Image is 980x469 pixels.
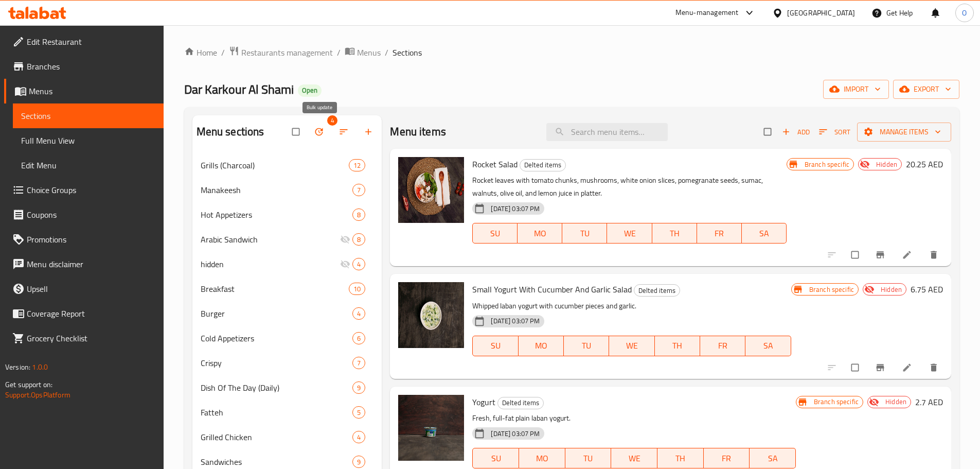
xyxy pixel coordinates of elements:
[201,456,353,468] span: Sandwiches
[4,276,164,301] a: Upsell
[472,282,632,297] span: Small Yogurt With Cucumber And Garlic Salad
[192,227,382,252] div: Arabic Sandwich8
[746,226,782,241] span: SA
[872,160,901,169] span: Hidden
[881,397,911,407] span: Hidden
[4,202,164,227] a: Coupons
[823,80,889,99] button: import
[201,258,341,270] span: hidden
[472,412,795,425] p: Fresh, full-fat plain laban yogurt.
[566,226,603,241] span: TU
[398,282,464,348] img: Small Yogurt With Cucumber And Garlic Salad
[857,123,951,142] button: Manage items
[519,448,565,468] button: MO
[201,283,349,295] div: Breakfast
[675,7,739,19] div: Menu-management
[21,110,155,122] span: Sections
[332,120,357,143] span: Sort sections
[201,209,353,221] span: Hot Appetizers
[569,451,608,466] span: TU
[915,395,943,409] h6: 2.7 AED
[477,451,515,466] span: SU
[4,79,164,103] a: Menus
[192,276,382,301] div: Breakfast10
[201,381,353,394] span: Dish Of The Day (Daily)
[201,233,341,246] span: Arabic Sandwich
[27,36,155,48] span: Edit Restaurant
[229,46,333,59] a: Restaurants management
[201,406,353,419] div: Fatteh
[353,259,365,269] span: 4
[523,338,560,353] span: MO
[568,338,605,353] span: TU
[472,394,495,410] span: Yogurt
[201,307,353,320] span: Burger
[184,46,217,59] a: Home
[546,123,668,141] input: search
[922,244,947,266] button: delete
[922,356,947,379] button: delete
[13,153,164,178] a: Edit Menu
[353,358,365,368] span: 7
[192,425,382,449] div: Grilled Chicken4
[192,400,382,425] div: Fatteh5
[742,223,787,244] button: SA
[352,381,365,394] div: items
[655,336,700,356] button: TH
[611,226,648,241] span: WE
[697,223,742,244] button: FR
[221,46,225,59] li: /
[520,159,566,171] div: Delted items
[353,210,365,220] span: 8
[192,153,382,178] div: Grills (Charcoal)12
[184,46,959,59] nav: breadcrumb
[349,161,365,170] span: 12
[340,259,350,269] svg: Inactive section
[27,60,155,73] span: Branches
[201,159,349,171] span: Grills (Charcoal)
[337,46,341,59] li: /
[385,46,388,59] li: /
[201,357,353,369] span: Crispy
[390,124,446,140] h2: Menu items
[4,252,164,276] a: Menu disclaimer
[865,126,943,138] span: Manage items
[353,432,365,442] span: 4
[657,448,704,468] button: TH
[192,252,382,276] div: hidden4
[472,174,786,200] p: Rocket leaves with tomato chunks, mushrooms, white onion slices, pomegranate seeds, sumac, walnut...
[357,46,381,59] span: Menus
[349,159,365,171] div: items
[357,120,382,143] button: Add section
[27,283,155,295] span: Upsell
[184,78,294,101] span: Dar Karkour Al Shami
[656,226,693,241] span: TH
[787,7,855,19] div: [GEOGRAPHIC_DATA]
[201,431,353,443] span: Grilled Chicken
[565,448,612,468] button: TU
[472,448,519,468] button: SU
[487,316,544,326] span: [DATE] 03:07 PM
[810,397,863,407] span: Branch specific
[5,378,52,391] span: Get support on:
[704,448,750,468] button: FR
[5,388,70,402] a: Support.OpsPlatform
[340,234,350,245] svg: Inactive section
[758,122,779,142] span: Select section
[754,451,792,466] span: SA
[609,336,654,356] button: WE
[352,332,365,344] div: items
[327,115,337,126] span: 4
[487,204,544,214] span: [DATE] 03:07 PM
[745,336,791,356] button: SA
[901,83,951,96] span: export
[241,46,333,59] span: Restaurants management
[782,126,810,138] span: Add
[812,124,857,140] span: Sort items
[352,258,365,270] div: items
[869,244,894,266] button: Branch-specific-item
[869,356,894,379] button: Branch-specific-item
[21,134,155,147] span: Full Menu View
